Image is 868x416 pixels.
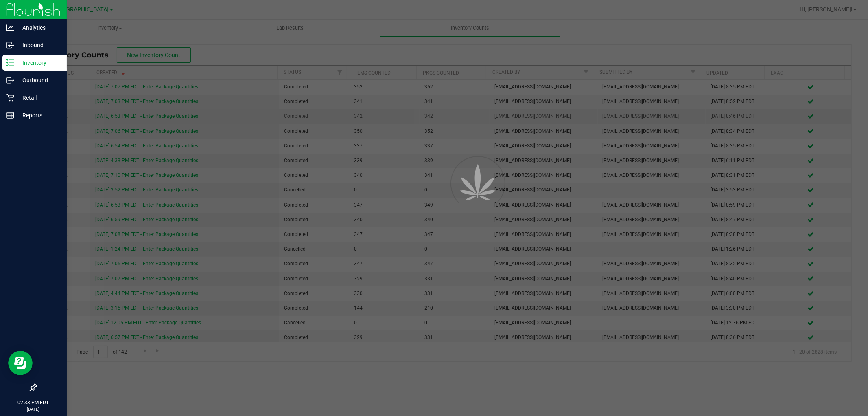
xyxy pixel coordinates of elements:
p: Reports [14,110,63,120]
p: Inventory [14,58,63,68]
p: Inbound [14,40,63,50]
inline-svg: Retail [6,94,14,102]
p: Analytics [14,23,63,33]
p: 02:33 PM EDT [4,399,63,406]
inline-svg: Reports [6,111,14,119]
p: Outbound [14,75,63,85]
p: [DATE] [4,406,63,412]
iframe: Resource center [8,351,33,375]
inline-svg: Inventory [6,59,14,67]
inline-svg: Analytics [6,24,14,32]
inline-svg: Outbound [6,76,14,84]
inline-svg: Inbound [6,41,14,49]
p: Retail [14,93,63,103]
